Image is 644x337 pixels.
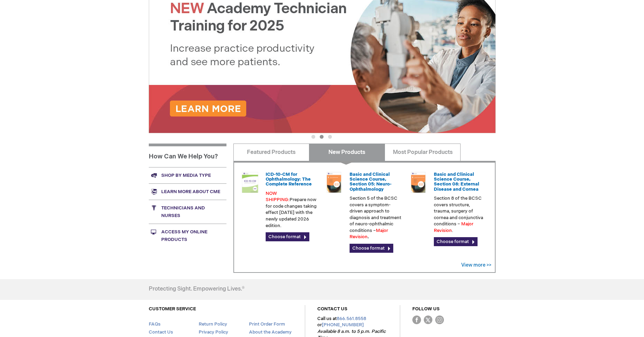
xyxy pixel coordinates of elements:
a: Print Order Form [249,321,285,327]
h1: How Can We Help You? [149,144,226,167]
img: Facebook [412,316,421,324]
strong: . [368,234,369,240]
p: Section 5 of the BCSC covers a symptom-driven approach to diagnosis and treatment of neuro-ophtha... [350,195,402,240]
font: Major Revision [434,221,473,233]
a: Contact Us [149,329,173,335]
a: Access My Online Products [149,224,226,248]
button: 1 of 3 [311,135,315,139]
a: Choose format [266,232,309,241]
a: Basic and Clinical Science Course, Section 05: Neuro-Ophthalmology [350,172,392,192]
a: CONTACT US [317,306,347,312]
img: 0120008u_42.png [240,172,260,193]
a: About the Academy [249,329,292,335]
a: FOLLOW US [412,306,440,312]
p: Section 8 of the BCSC covers structure, trauma, surgery of cornea and conjunctiva conditions – . [434,195,487,234]
a: Choose format [350,244,393,253]
a: [PHONE_NUMBER] [322,322,364,328]
h4: Protecting Sight. Empowering Lives.® [149,286,244,292]
button: 2 of 3 [320,135,324,139]
a: FAQs [149,321,161,327]
img: 02850083u_45.png [408,172,429,193]
a: Basic and Clinical Science Course, Section 08: External Disease and Cornea [434,172,479,192]
a: ICD-10-CM for Ophthalmology: The Complete Reference [266,172,312,187]
a: New Products [309,144,385,161]
a: Choose format [434,237,478,246]
a: View more >> [461,262,491,268]
font: NOW SHIPPING: [266,191,290,203]
font: Major Revision [350,228,388,240]
a: Most Popular Products [385,144,461,161]
a: 866.561.8558 [337,316,366,321]
a: Return Policy [199,321,227,327]
img: Twitter [424,316,432,324]
button: 3 of 3 [328,135,332,139]
a: Learn more about CME [149,183,226,200]
a: Featured Products [233,144,309,161]
a: Technicians and nurses [149,200,226,224]
p: Prepare now for code changes taking effect [DATE] with the newly updated 2026 edition. [266,190,318,229]
img: 02850053u_45.png [324,172,344,193]
a: Shop by media type [149,167,226,183]
a: CUSTOMER SERVICE [149,306,196,312]
a: Privacy Policy [199,329,228,335]
img: instagram [435,316,444,324]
